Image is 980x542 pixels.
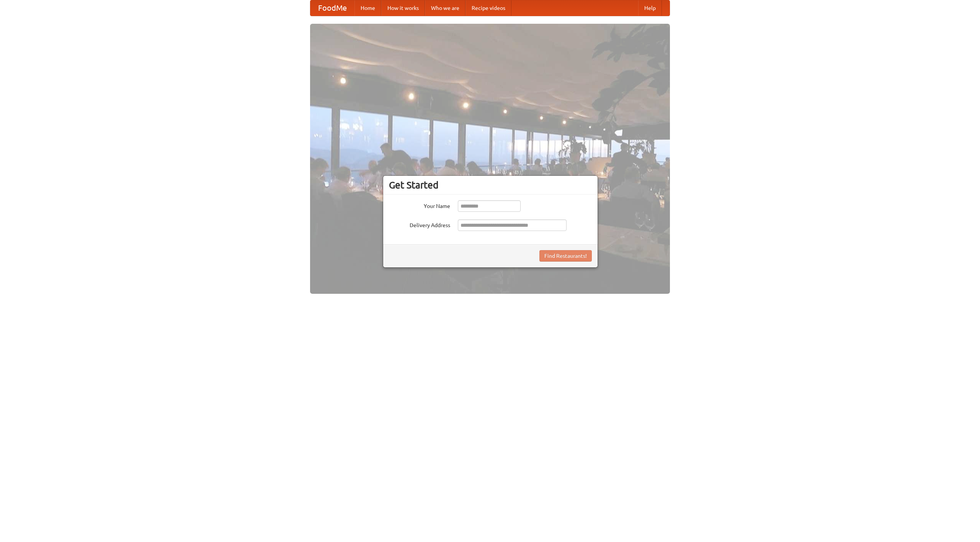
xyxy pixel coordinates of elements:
label: Delivery Address [389,219,450,229]
a: Home [354,0,381,16]
h3: Get Started [389,179,592,191]
a: How it works [381,0,425,16]
a: FoodMe [310,0,354,16]
a: Who we are [425,0,465,16]
button: Find Restaurants! [539,250,592,262]
a: Help [638,0,662,16]
label: Your Name [389,200,450,210]
a: Recipe videos [465,0,511,16]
